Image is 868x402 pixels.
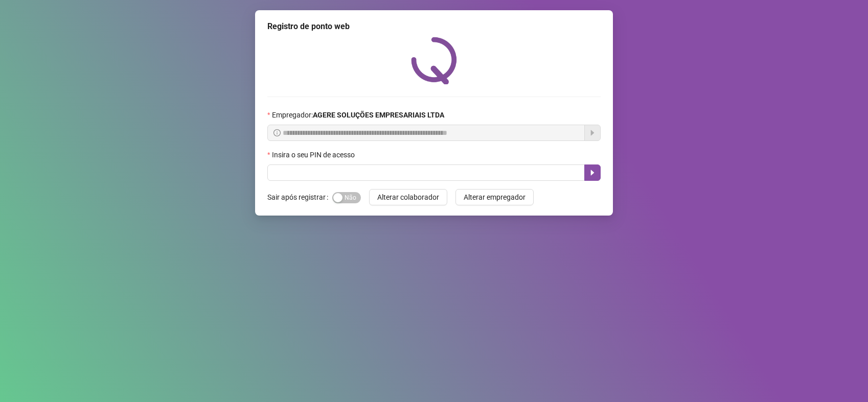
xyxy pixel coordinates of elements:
span: Empregador : [272,109,444,121]
span: Alterar empregador [464,192,526,203]
strong: AGERE SOLUÇÕES EMPRESARIAIS LTDA [313,111,444,119]
span: caret-right [588,169,597,177]
div: Registro de ponto web [267,20,601,33]
img: QRPoint [411,37,457,84]
label: Insira o seu PIN de acesso [267,149,361,160]
label: Sair após registrar [267,189,332,205]
span: Alterar colaborador [377,192,439,203]
button: Alterar empregador [455,189,534,205]
button: Alterar colaborador [369,189,447,205]
span: info-circle [273,129,281,136]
